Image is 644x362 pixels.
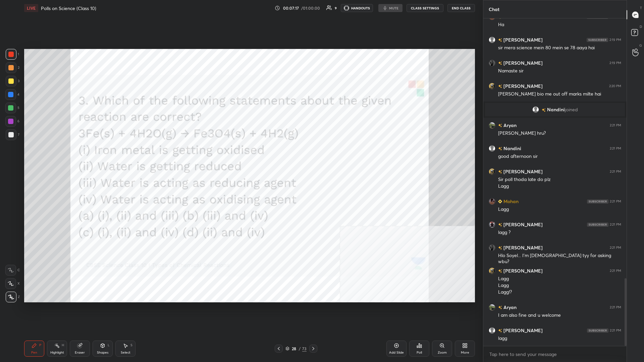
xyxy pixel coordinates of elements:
[6,76,19,86] div: 3
[532,106,539,113] img: default.png
[502,304,517,311] h6: Aryan
[502,244,543,251] h6: [PERSON_NAME]
[498,199,502,203] img: Learner_Badge_beginner_1_8b307cf2a0.svg
[50,351,64,354] div: Highlight
[489,60,495,66] img: 960b4211d8e54a90904661351b3556a6.jpg
[498,170,502,174] img: no-rating-badge.077c3623.svg
[6,129,19,140] div: 7
[498,329,502,333] img: no-rating-badge.077c3623.svg
[483,0,505,18] p: Chat
[498,335,621,342] div: lagg
[609,38,621,42] div: 2:19 PM
[39,344,41,347] div: P
[97,351,108,354] div: Shapes
[5,265,20,276] div: C
[639,43,642,48] p: G
[489,145,495,152] img: default.png
[407,4,443,12] button: CLASS SETTINGS
[498,252,621,265] div: Hlo Soyel... I'm [DEMOGRAPHIC_DATA] tyy for asking wbu?
[498,269,502,273] img: no-rating-badge.077c3623.svg
[610,146,621,150] div: 2:21 PM
[31,351,37,354] div: Pen
[610,123,621,127] div: 2:21 PM
[498,206,621,213] div: Lagg
[5,116,19,127] div: 6
[610,199,621,203] div: 2:21 PM
[498,289,621,296] div: Lagg!?
[587,328,608,333] img: 4P8fHbbgJtejmAAAAAElFTkSuQmCC
[610,269,621,273] div: 2:21 PM
[498,276,621,282] div: Lagg
[438,351,447,354] div: Zoom
[5,278,20,289] div: X
[417,351,422,354] div: Poll
[542,108,546,112] img: no-rating-badge.077c3623.svg
[498,84,502,88] img: no-rating-badge.077c3623.svg
[502,36,543,43] h6: [PERSON_NAME]
[565,107,578,112] span: joined
[502,145,521,152] h6: Nandini
[489,267,495,274] img: 5e211d24bfc341f8a680a246d4fceafd.jpg
[299,347,301,351] div: /
[5,103,19,113] div: 5
[489,37,495,43] img: default.png
[498,124,502,127] img: no-rating-badge.077c3623.svg
[6,62,19,73] div: 2
[498,223,502,227] img: no-rating-badge.077c3623.svg
[121,351,130,354] div: Select
[498,312,621,319] div: I am also fine and u welcome
[610,223,621,227] div: 2:21 PM
[6,292,20,302] div: Z
[498,153,621,160] div: good afternoon sir
[341,4,373,12] button: HANDOUTS
[41,5,96,11] h4: Polls on Science (Class 10)
[587,223,608,227] img: 4P8fHbbgJtejmAAAAAElFTkSuQmCC
[498,246,502,250] img: no-rating-badge.077c3623.svg
[610,246,621,250] div: 2:21 PM
[389,351,404,354] div: Add Slide
[587,199,608,203] img: 4P8fHbbgJtejmAAAAAElFTkSuQmCC
[5,89,19,100] div: 4
[502,327,543,334] h6: [PERSON_NAME]
[489,244,495,251] img: 960b4211d8e54a90904661351b3556a6.jpg
[483,18,627,346] div: grid
[489,168,495,175] img: 5e211d24bfc341f8a680a246d4fceafd.jpg
[461,351,469,354] div: More
[502,59,543,66] h6: [PERSON_NAME]
[609,61,621,65] div: 2:19 PM
[610,305,621,309] div: 2:21 PM
[498,229,621,236] div: lagg ?
[291,347,298,351] div: 28
[489,327,495,334] img: default.png
[498,68,621,74] div: Namaste sir
[489,198,495,205] img: 6b0fccd259fa47c383fc0b844a333e12.jpg
[502,122,517,129] h6: Aryan
[640,5,642,10] p: T
[502,168,543,175] h6: [PERSON_NAME]
[498,61,502,65] img: no-rating-badge.077c3623.svg
[24,4,38,12] div: LIVE
[547,107,565,112] span: Nandini
[489,83,495,89] img: 5e211d24bfc341f8a680a246d4fceafd.jpg
[489,221,495,228] img: c58f1784ef4049b399c21c1a47f6a290.jpg
[498,306,502,309] img: no-rating-badge.077c3623.svg
[489,304,495,311] img: 89d8f221524a4748a19f0222a3480e4f.jpg
[489,122,495,129] img: 89d8f221524a4748a19f0222a3480e4f.jpg
[498,91,621,98] div: [PERSON_NAME] bio me out off marks milte hai
[610,170,621,174] div: 2:21 PM
[640,24,642,29] p: D
[447,4,475,12] button: End Class
[587,38,608,42] img: 4P8fHbbgJtejmAAAAAElFTkSuQmCC
[498,282,621,289] div: Lagg
[498,147,502,150] img: no-rating-badge.077c3623.svg
[6,49,19,60] div: 1
[498,38,502,42] img: no-rating-badge.077c3623.svg
[75,351,85,354] div: Eraser
[502,198,519,205] h6: Mohan
[609,84,621,88] div: 2:20 PM
[502,82,543,89] h6: [PERSON_NAME]
[502,221,543,228] h6: [PERSON_NAME]
[502,267,543,274] h6: [PERSON_NAME]
[302,346,307,352] div: 73
[335,6,337,10] div: 9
